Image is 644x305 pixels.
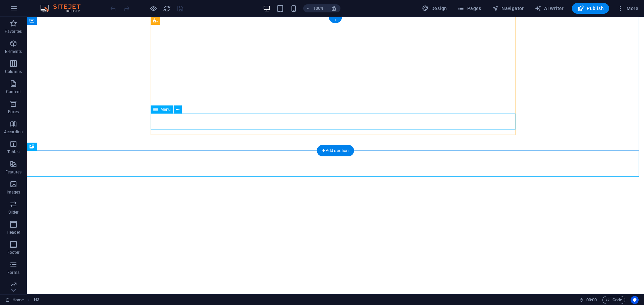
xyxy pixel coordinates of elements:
[7,230,20,235] p: Header
[572,3,609,14] button: Publish
[317,145,354,156] div: + Add section
[591,297,592,302] span: :
[329,17,342,23] div: +
[34,296,39,304] span: Click to select. Double-click to edit
[532,3,567,14] button: AI Writer
[419,3,450,14] button: Design
[586,296,597,304] span: 00 00
[7,270,19,275] p: Forms
[535,5,564,12] span: AI Writer
[605,296,622,304] span: Code
[6,89,21,94] p: Content
[7,189,20,195] p: Images
[602,296,625,304] button: Code
[4,129,23,135] p: Accordion
[617,5,638,12] span: More
[7,149,19,155] p: Tables
[39,4,89,12] img: Editor Logo
[5,169,21,175] p: Features
[455,3,484,14] button: Pages
[34,296,39,304] nav: breadcrumb
[8,109,19,115] p: Boxes
[149,4,157,12] button: Click here to leave preview mode and continue editing
[422,5,447,12] span: Design
[5,49,22,54] p: Elements
[458,5,481,12] span: Pages
[577,5,604,12] span: Publish
[7,250,19,255] p: Footer
[161,107,171,111] span: Menu
[419,3,450,14] div: Design (Ctrl+Alt+Y)
[163,5,171,12] i: Reload page
[331,5,337,11] i: On resize automatically adjust zoom level to fit chosen device.
[614,3,641,14] button: More
[492,5,524,12] span: Navigator
[303,4,327,12] button: 100%
[163,4,171,12] button: reload
[5,296,24,304] a: Click to cancel selection. Double-click to open Pages
[8,210,19,215] p: Slider
[631,296,639,304] button: Usercentrics
[579,296,597,304] h6: Session time
[5,29,22,34] p: Favorites
[5,69,22,74] p: Columns
[489,3,527,14] button: Navigator
[313,4,324,12] h6: 100%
